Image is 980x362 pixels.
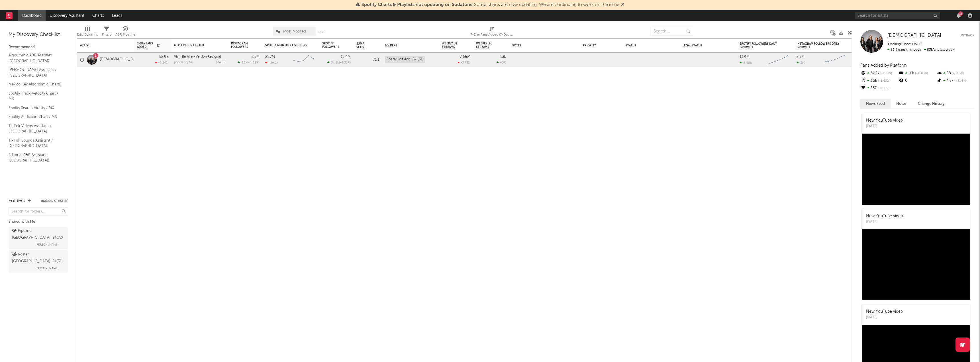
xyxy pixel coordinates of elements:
div: My Discovery Checklist [9,31,68,38]
button: Tracked Artists(1) [40,200,68,203]
div: 13k [500,55,506,59]
div: 319 [797,61,805,65]
div: New YouTube video [866,309,903,315]
span: 34.2k [331,61,339,64]
div: Legal Status [683,44,720,47]
div: Spotify Monthly Listeners [265,44,308,47]
a: [DEMOGRAPHIC_DATA] [887,33,941,38]
a: Dashboard [18,10,46,21]
div: 3.2k [860,77,898,85]
div: [DATE] [866,219,903,225]
span: Weekly US Streams [442,42,462,49]
span: +0.83 % [914,72,928,75]
span: 53k fans last week [887,48,954,52]
div: Priority [583,44,606,47]
div: +3 % [497,61,506,64]
a: Leads [108,10,126,21]
span: [DEMOGRAPHIC_DATA] [887,33,941,38]
div: New YouTube video [866,213,903,219]
a: [DEMOGRAPHIC_DATA] [100,57,141,62]
div: A&R Pipeline [115,31,135,38]
a: Editorial A&R Assistant ([GEOGRAPHIC_DATA]) [9,152,63,163]
span: Most Notified [283,30,306,33]
div: Instagram Followers [231,42,251,49]
div: New YouTube video [866,118,903,124]
button: Notes [891,99,912,109]
span: Dismiss [621,3,624,7]
div: Spotify Followers Daily Growth [740,42,782,49]
span: Tracking Since: [DATE] [887,42,922,46]
span: -4.48 % [248,61,259,64]
a: Spotify Addiction Chart / MX [9,114,63,120]
div: Pipeline [GEOGRAPHIC_DATA] '24 ( 72 ) [12,228,64,241]
a: TikTok Videos Assistant / [GEOGRAPHIC_DATA] [9,123,63,134]
span: Fans Added by Platform [860,63,907,68]
a: [PERSON_NAME] Assistant / [GEOGRAPHIC_DATA] [9,67,63,78]
div: [DATE] [216,61,225,64]
div: 11 [958,11,963,16]
button: 11 [957,13,961,18]
div: A&R Pipeline [115,24,135,41]
div: Artist [80,44,123,47]
span: 3.2k [241,61,247,64]
button: Change History [912,99,950,109]
div: 13.4M [740,55,750,59]
div: -29.2k [265,61,278,65]
div: 21.7M [265,55,275,59]
div: Shared with Me [9,218,68,225]
a: Pipeline [GEOGRAPHIC_DATA] '24(72)[PERSON_NAME] [9,227,68,249]
div: [DATE] [866,315,903,320]
span: Spotify Charts & Playlists not updating on Sodatone [362,3,473,7]
input: Search for artists [855,12,940,19]
a: Mexico Key Algorithmic Charts [9,81,63,87]
div: 10k [898,70,936,77]
a: Discovery Assistant [46,10,88,21]
span: +51.6 % [954,79,967,83]
button: Save [318,30,325,34]
input: Search... [650,27,693,36]
div: Jump Score [356,42,371,49]
div: Folders [385,44,428,47]
svg: Chart title [291,53,317,67]
div: Folders [9,198,25,204]
svg: Chart title [765,53,791,67]
a: Algorithmic A&R Assistant ([GEOGRAPHIC_DATA]) [9,52,63,64]
div: 71.1 [356,56,379,63]
span: : Some charts are now updating. We are continuing to work on the issue [362,3,619,7]
div: Most Recent Track [174,44,217,47]
div: Instagram Followers Daily Growth [797,42,839,49]
span: Weekly UK Streams [476,42,497,49]
span: [PERSON_NAME] [36,265,58,272]
div: Edit Columns [77,24,98,41]
div: Spotify Followers [322,42,342,49]
span: +31.3 % [951,72,964,75]
div: 13.4M [341,55,351,59]
div: 88 [936,70,974,77]
a: TikTok Sounds Assistant / [GEOGRAPHIC_DATA] [9,137,63,149]
div: 52.9k [159,55,168,59]
button: News Feed [860,99,891,109]
span: -4.33 % [340,61,350,64]
span: -4.48 % [877,79,890,83]
div: -0.24 % [155,61,168,64]
span: 7-Day Fans Added [137,42,155,49]
div: 7-Day Fans Added (7-Day Fans Added) [470,24,513,41]
span: -6.58 % [877,87,889,90]
div: -3.73 % [458,61,470,64]
div: Edit Columns [77,31,98,38]
div: [DATE] [866,124,903,129]
div: 7.66M [460,55,470,59]
div: Roster [GEOGRAPHIC_DATA] '24 ( 31 ) [12,251,64,265]
a: Vivir Sin Aire - Versión Regional [174,55,221,58]
div: 34.2k [860,70,898,77]
div: 2.5M [252,55,260,59]
div: Filters [102,24,111,41]
div: 4.5k [936,77,974,85]
div: 7-Day Fans Added (7-Day Fans Added) [470,31,513,38]
a: Spotify Search Virality / MX [9,105,63,111]
div: Notes [512,44,569,47]
div: ( ) [238,61,260,64]
a: Spotify Track Velocity Chart / MX [9,90,63,102]
span: [PERSON_NAME] [36,241,58,248]
div: popularity: 54 [174,61,193,64]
